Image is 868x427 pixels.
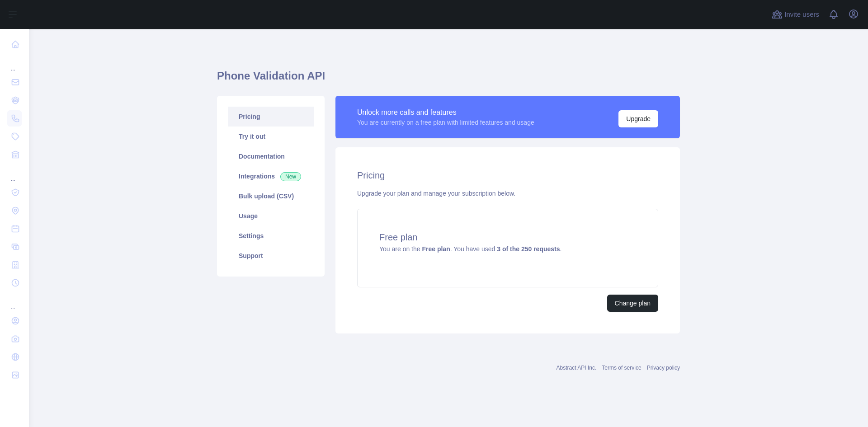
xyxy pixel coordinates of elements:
[228,146,314,166] a: Documentation
[228,186,314,206] a: Bulk upload (CSV)
[784,9,819,20] span: Invite users
[228,107,314,127] a: Pricing
[379,231,636,244] h4: Free plan
[7,164,22,183] div: ...
[228,226,314,246] a: Settings
[357,189,658,198] div: Upgrade your plan and manage your subscription below.
[357,118,534,127] div: You are currently on a free plan with limited features and usage
[357,107,534,118] div: Unlock more calls and features
[228,166,314,186] a: Integrations New
[7,54,22,72] div: ...
[228,127,314,146] a: Try it out
[770,7,821,22] button: Invite users
[7,293,22,311] div: ...
[618,110,658,127] button: Upgrade
[217,69,680,90] h1: Phone Validation API
[280,172,301,181] span: New
[228,246,314,266] a: Support
[228,206,314,226] a: Usage
[379,245,561,253] span: You are on the . You have used .
[357,169,658,182] h2: Pricing
[602,365,641,371] a: Terms of service
[557,365,597,371] a: Abstract API Inc.
[497,245,560,253] strong: 3 of the 250 requests
[607,295,658,312] button: Change plan
[647,365,680,371] a: Privacy policy
[422,245,450,253] strong: Free plan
